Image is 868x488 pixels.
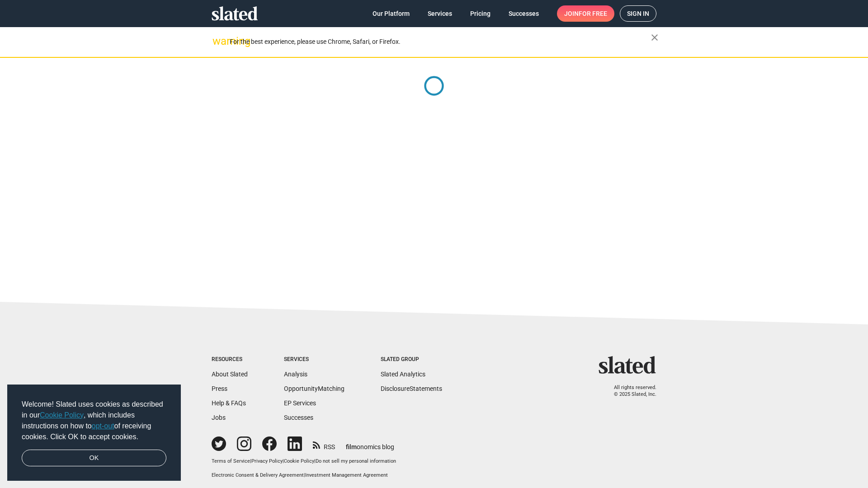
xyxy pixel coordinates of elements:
[420,5,459,22] a: Services
[251,458,283,464] a: Privacy Policy
[92,422,114,430] a: opt-out
[284,371,307,378] a: Analysis
[314,458,316,464] span: |
[313,437,335,451] a: RSS
[230,36,651,48] div: For the best experience, please use Chrome, Safari, or Firefox.
[212,385,227,392] a: Press
[250,458,251,464] span: |
[40,411,84,419] a: Cookie Policy
[564,5,607,22] span: Join
[579,5,607,22] span: for free
[283,458,284,464] span: |
[346,436,394,451] a: filmonomics blog
[428,5,452,22] span: Services
[381,385,442,392] a: DisclosureStatements
[365,5,417,22] a: Our Platform
[284,458,314,464] a: Cookie Policy
[649,32,660,43] mat-icon: close
[22,399,166,442] span: Welcome! Slated uses cookies as described in our , which includes instructions on how to of recei...
[305,472,388,478] a: Investment Management Agreement
[381,356,442,363] div: Slated Group
[212,414,226,421] a: Jobs
[381,371,425,378] a: Slated Analytics
[212,472,304,478] a: Electronic Consent & Delivery Agreement
[212,36,223,47] mat-icon: warning
[284,356,344,363] div: Services
[604,385,656,398] p: All rights reserved. © 2025 Slated, Inc.
[346,443,357,450] span: film
[373,5,410,22] span: Our Platform
[316,458,396,465] button: Do not sell my personal information
[212,356,248,363] div: Resources
[627,6,649,21] span: Sign in
[304,472,305,478] span: |
[212,399,246,407] a: Help & FAQs
[470,5,491,22] span: Pricing
[501,5,546,22] a: Successes
[22,450,166,467] a: dismiss cookie message
[212,458,250,464] a: Terms of Service
[7,385,181,481] div: cookieconsent
[284,399,316,407] a: EP Services
[284,414,313,421] a: Successes
[509,5,539,22] span: Successes
[620,5,656,22] a: Sign in
[463,5,498,22] a: Pricing
[557,5,614,22] a: Joinfor free
[212,371,248,378] a: About Slated
[284,385,344,392] a: OpportunityMatching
